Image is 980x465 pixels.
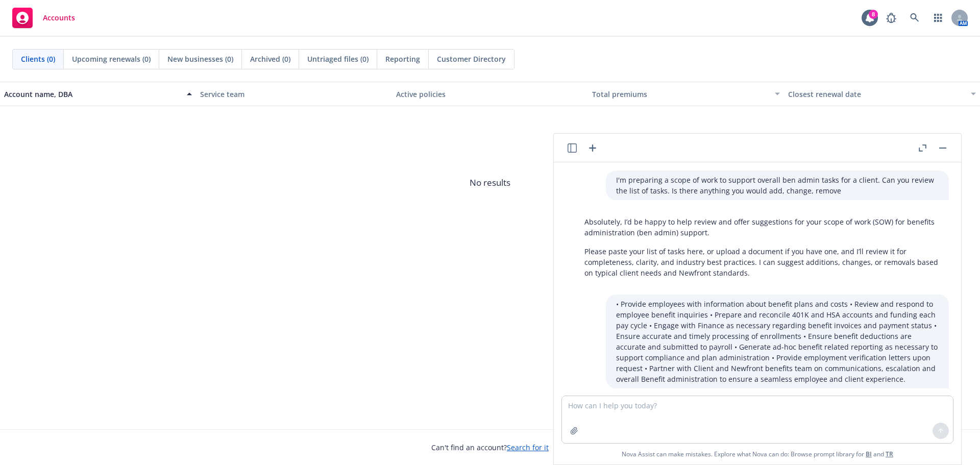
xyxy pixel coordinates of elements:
span: Upcoming renewals (0) [72,54,151,64]
div: Service team [200,89,388,100]
a: Search [904,8,925,28]
a: Report a Bug [881,8,901,28]
a: Accounts [8,4,79,32]
div: Active policies [396,89,584,100]
a: TR [886,450,893,458]
p: I'm preparing a scope of work to support overall ben admin tasks for a client. Can you review the... [616,175,939,196]
span: Archived (0) [250,54,290,64]
div: Total premiums [592,89,769,100]
a: Search for it [507,443,549,452]
div: Account name, DBA [4,89,181,100]
span: Clients (0) [21,54,55,64]
span: Accounts [43,14,75,22]
span: Nova Assist can make mistakes. Explore what Nova can do: Browse prompt library for and [622,444,893,464]
span: Reporting [385,54,420,64]
span: Customer Directory [437,54,506,64]
a: BI [866,450,872,458]
button: Closest renewal date [784,82,980,106]
a: Switch app [928,8,948,28]
div: 8 [869,10,878,19]
p: Absolutely, I’d be happy to help review and offer suggestions for your scope of work (SOW) for be... [584,216,939,238]
button: Service team [196,82,392,106]
p: Please paste your list of tasks here, or upload a document if you have one, and I’ll review it fo... [584,246,939,278]
span: Can't find an account? [431,442,549,453]
p: • Provide employees with information about benefit plans and costs • Review and respond to employ... [616,299,939,384]
button: Active policies [392,82,588,106]
button: Total premiums [588,82,784,106]
span: New businesses (0) [167,54,233,64]
div: Closest renewal date [788,89,965,100]
span: Untriaged files (0) [307,54,369,64]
